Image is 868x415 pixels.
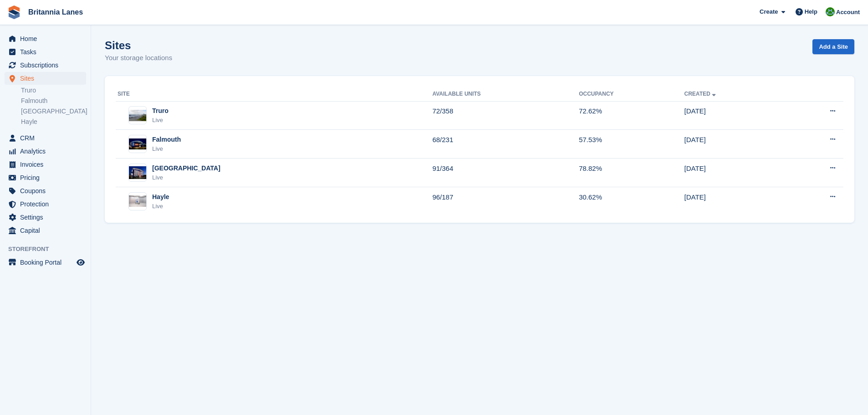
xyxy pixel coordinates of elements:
a: menu [5,145,86,158]
a: Falmouth [21,97,86,105]
img: Matt Lane [826,7,835,16]
div: Falmouth [152,135,181,144]
span: Sites [20,72,75,85]
a: [GEOGRAPHIC_DATA] [21,107,86,116]
div: Live [152,173,221,182]
img: stora-icon-8386f47178a22dfd0bd8f6a31ec36ba5ce8667c1dd55bd0f319d3a0aa187defe.svg [7,5,21,19]
a: Truro [21,86,86,95]
td: [DATE] [684,101,785,130]
td: 96/187 [432,187,579,215]
span: Help [805,7,817,16]
a: Preview store [75,257,86,268]
span: Home [20,32,75,45]
span: Invoices [20,158,75,171]
span: Settings [20,211,75,224]
span: Account [836,8,860,17]
a: menu [5,46,86,58]
th: Site [116,87,432,102]
a: menu [5,32,86,45]
a: menu [5,171,86,184]
span: Booking Portal [20,256,75,269]
th: Available Units [432,87,579,102]
div: Hayle [152,192,169,202]
div: Live [152,202,169,211]
div: [GEOGRAPHIC_DATA] [152,164,221,173]
a: menu [5,256,86,269]
span: Create [760,7,778,16]
a: Hayle [21,118,86,126]
a: menu [5,158,86,171]
span: Coupons [20,184,75,197]
h1: Sites [105,39,172,51]
div: Truro [152,106,169,116]
span: Subscriptions [20,59,75,72]
a: menu [5,72,86,85]
span: Storefront [8,245,91,254]
p: Your storage locations [105,53,172,63]
a: menu [5,184,86,197]
img: Image of Hayle site [129,195,146,207]
td: 30.62% [579,187,684,215]
a: menu [5,59,86,72]
td: 72.62% [579,101,684,130]
a: Britannia Lanes [25,5,87,20]
span: Tasks [20,46,75,58]
img: Image of Falmouth site [129,138,146,149]
td: 78.82% [579,159,684,187]
a: menu [5,132,86,144]
td: 91/364 [432,159,579,187]
a: menu [5,198,86,210]
img: Image of Exeter site [129,166,146,179]
td: [DATE] [684,187,785,215]
td: [DATE] [684,159,785,187]
div: Live [152,116,169,125]
td: 68/231 [432,130,579,159]
a: menu [5,224,86,237]
span: Protection [20,198,75,210]
span: Analytics [20,145,75,158]
a: Created [684,91,718,97]
img: Image of Truro site [129,110,146,121]
td: 57.53% [579,130,684,159]
td: 72/358 [432,101,579,130]
span: Capital [20,224,75,237]
span: CRM [20,132,75,144]
div: Live [152,144,181,154]
th: Occupancy [579,87,684,102]
td: [DATE] [684,130,785,159]
a: Add a Site [812,39,854,54]
a: menu [5,211,86,224]
span: Pricing [20,171,75,184]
